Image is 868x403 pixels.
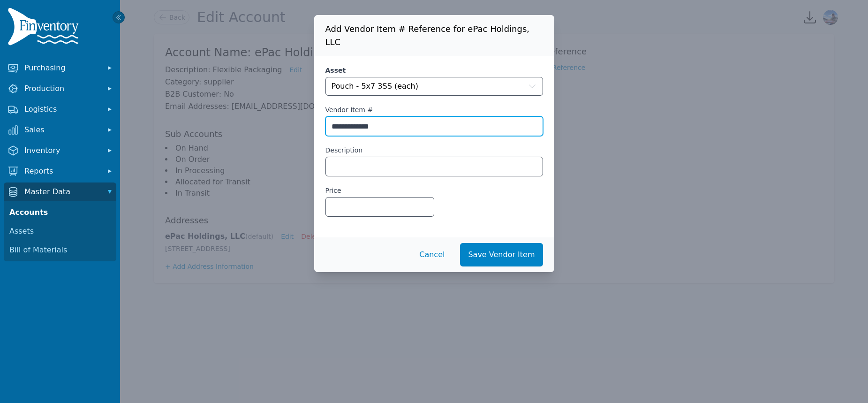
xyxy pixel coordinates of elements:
[325,145,363,155] label: Description
[411,243,453,266] button: Cancel
[325,77,543,96] button: Pouch - 5x7 3SS (each)
[332,81,418,92] span: Pouch - 5x7 3SS (each)
[325,105,373,114] label: Vendor Item #
[460,243,543,266] button: Save Vendor Item
[325,66,543,75] label: Asset
[314,15,554,56] h3: Add Vendor Item # Reference for ePac Holdings, LLC
[325,186,341,195] label: Price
